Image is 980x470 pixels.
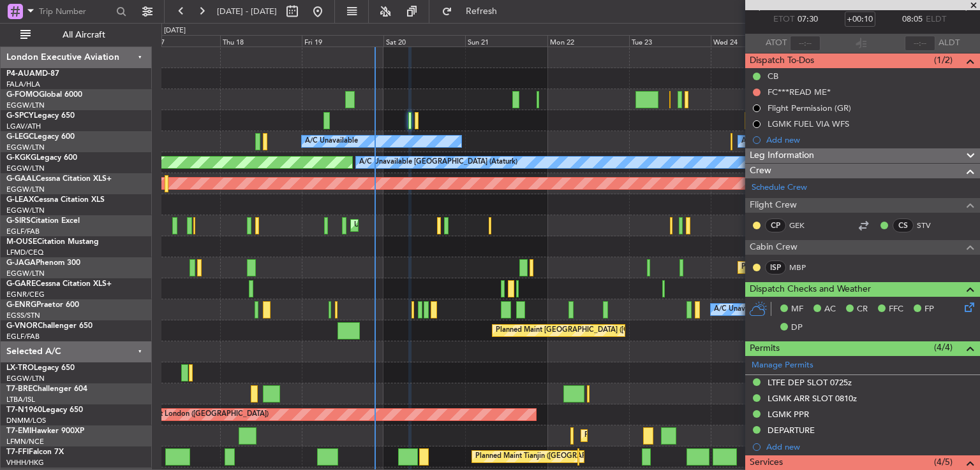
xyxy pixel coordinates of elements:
div: Add new [766,441,974,452]
span: DP [791,322,803,334]
div: AOG Maint London ([GEOGRAPHIC_DATA]) [126,405,269,424]
div: Wed 24 [711,35,792,46]
div: DEPARTURE [768,425,815,436]
div: Fri 19 [302,35,383,46]
a: EGGW/LTN [6,164,45,173]
span: G-LEAX [6,196,34,204]
span: Leg Information [750,148,814,163]
span: (4/5) [934,455,953,469]
a: T7-BREChallenger 604 [6,385,87,393]
div: Sat 20 [383,35,465,46]
a: DNMM/LOS [6,416,46,425]
span: G-GARE [6,280,36,288]
a: VHHH/HKG [6,458,44,467]
span: [DATE] - [DATE] [217,6,277,17]
a: T7-FFIFalcon 7X [6,448,64,456]
div: Wed 17 [138,35,219,46]
a: G-KGKGLegacy 600 [6,154,77,162]
a: EGNR/CEG [6,290,45,299]
span: G-GAAL [6,175,36,183]
div: CB [768,71,778,82]
span: AC [824,303,836,316]
a: EGGW/LTN [6,101,45,110]
span: LX-TRO [6,364,34,372]
a: EGGW/LTN [6,143,45,152]
span: 07:30 [798,13,818,26]
a: G-LEGCLegacy 600 [6,133,75,141]
div: Planned Maint Tianjin ([GEOGRAPHIC_DATA]) [475,447,624,466]
div: LGMK ARR SLOT 0810z [768,393,857,404]
a: Schedule Crew [752,182,807,194]
span: (1/2) [934,53,953,67]
a: G-VNORChallenger 650 [6,322,93,330]
span: ETOT [773,13,794,26]
a: EGGW/LTN [6,374,45,383]
a: Manage Permits [752,359,813,372]
span: (4/4) [934,341,953,354]
span: T7-BRE [6,385,33,393]
span: Refresh [455,7,509,16]
span: FP [924,303,934,316]
div: Flight Permission (GR) [768,103,851,113]
span: Permits [750,341,780,356]
span: Services [750,455,783,470]
span: G-SPCY [6,112,34,120]
span: ELDT [926,13,946,26]
div: CS [893,218,914,232]
a: G-SPCYLegacy 650 [6,112,75,120]
a: LFMD/CEQ [6,248,43,257]
div: Add new [766,134,974,145]
span: T7-EMI [6,427,31,435]
span: G-JAGA [6,259,36,267]
span: FFC [889,303,903,316]
span: MF [791,303,803,316]
span: G-ENRG [6,301,36,309]
a: EGGW/LTN [6,206,45,215]
div: CP [765,218,786,232]
a: P4-AUAMD-87 [6,70,59,78]
span: CR [857,303,868,316]
div: [DATE] [164,25,186,36]
span: G-FOMO [6,91,39,99]
div: Planned Maint [GEOGRAPHIC_DATA] [584,426,706,445]
a: G-SIRSCitation Excel [6,217,80,225]
span: G-VNOR [6,322,38,330]
button: All Aircraft [14,25,138,45]
span: M-OUSE [6,238,37,246]
div: LGMK PPR [768,409,809,420]
span: G-LEGC [6,133,34,141]
button: Refresh [436,1,512,22]
input: --:-- [790,36,820,51]
div: A/C Unavailable [714,300,767,319]
a: T7-N1960Legacy 650 [6,406,83,414]
span: 08:05 [902,13,923,26]
div: ISP [765,260,786,274]
a: LFMN/NCE [6,437,44,446]
span: G-KGKG [6,154,36,162]
a: STV [917,220,946,231]
div: Mon 22 [547,35,629,46]
span: All Aircraft [33,31,135,39]
div: Unplanned Maint [GEOGRAPHIC_DATA] ([GEOGRAPHIC_DATA]) [354,216,564,235]
a: LGAV/ATH [6,122,41,131]
div: A/C Unavailable [305,132,358,151]
div: Thu 18 [220,35,302,46]
span: Cabin Crew [750,240,798,255]
div: LTFE DEP SLOT 0725z [768,377,852,388]
span: T7-N1960 [6,406,42,414]
a: G-ENRGPraetor 600 [6,301,79,309]
a: G-GAALCessna Citation XLS+ [6,175,112,183]
span: ATOT [766,37,787,50]
a: G-GARECessna Citation XLS+ [6,280,112,288]
a: EGGW/LTN [6,185,45,194]
a: GEK [789,220,818,231]
span: G-SIRS [6,217,31,225]
a: M-OUSECitation Mustang [6,238,99,246]
a: LTBA/ISL [6,395,35,404]
a: EGLF/FAB [6,332,40,341]
a: T7-EMIHawker 900XP [6,427,84,435]
span: Crew [750,164,771,178]
div: LGMK FUEL VIA WFS [768,118,849,129]
div: A/C Unavailable [GEOGRAPHIC_DATA] (Ataturk) [359,153,517,172]
input: Trip Number [39,2,112,21]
